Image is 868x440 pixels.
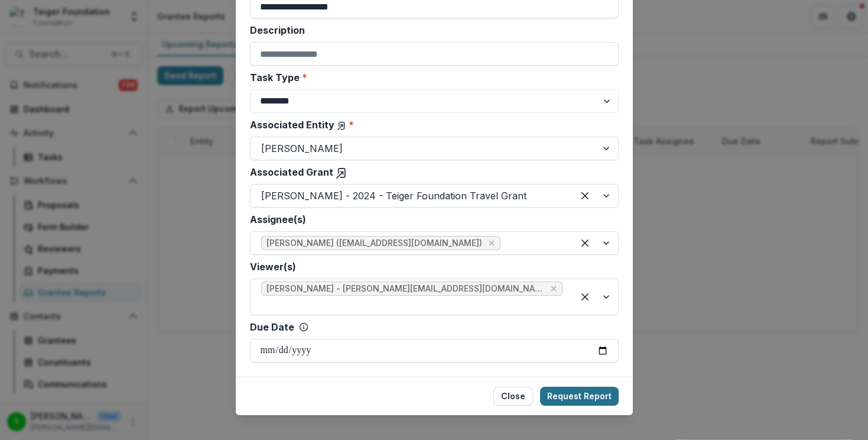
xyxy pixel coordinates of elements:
button: Request Report [540,387,619,406]
div: Clear selected options [576,287,594,306]
label: Associated Entity [250,118,612,132]
button: Close [493,387,533,406]
span: [PERSON_NAME] - [PERSON_NAME][EMAIL_ADDRESS][DOMAIN_NAME] [266,284,544,294]
label: Assignee(s) [250,212,612,227]
div: Remove Stephanie - skoch@teigerfoundation.org [548,283,560,295]
div: Remove Camille Brown (cbrown@phillipscollection.org) [486,237,498,249]
div: Clear selected options [576,234,594,253]
label: Task Type [250,70,612,85]
span: [PERSON_NAME] ([EMAIL_ADDRESS][DOMAIN_NAME]) [266,238,482,248]
label: Viewer(s) [250,260,612,274]
label: Associated Grant [250,165,612,179]
label: Due Date [250,320,294,334]
label: Description [250,23,612,37]
div: Clear selected options [576,186,594,205]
